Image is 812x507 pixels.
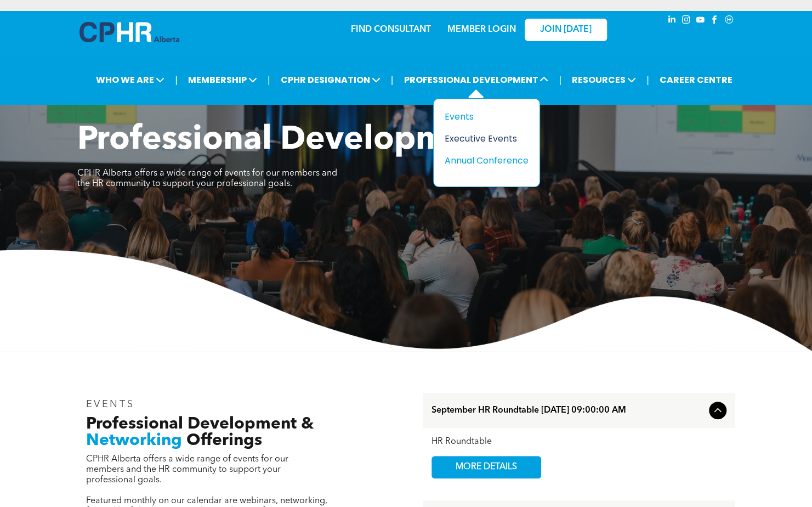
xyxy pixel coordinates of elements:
a: Social network [723,14,735,29]
div: Events [445,110,520,123]
a: linkedin [666,14,678,29]
li: | [391,69,394,91]
span: Offerings [186,432,262,449]
div: Annual Conference [445,154,520,167]
a: CAREER CENTRE [656,70,736,90]
span: PROFESSIONAL DEVELOPMENT [400,70,552,90]
span: CPHR Alberta offers a wide range of events for our members and the HR community to support your p... [86,455,288,485]
a: Events [445,110,529,123]
a: FIND CONSULTANT [351,25,431,34]
div: HR Roundtable [431,437,726,447]
a: youtube [695,14,707,29]
a: Annual Conference [445,154,529,167]
span: MORE DETAILS [443,457,530,478]
span: September HR Roundtable [DATE] 09:00:00 AM [431,405,705,416]
img: A blue and white logo for cp alberta [80,22,179,42]
li: | [646,69,649,91]
span: JOIN [DATE] [540,25,592,35]
a: MEMBER LOGIN [447,25,516,34]
span: CPHR DESIGNATION [277,70,384,90]
li: | [559,69,561,91]
a: JOIN [DATE] [525,19,607,41]
a: Executive Events [445,132,529,145]
span: MEMBERSHIP [185,70,260,90]
span: Networking [86,432,182,449]
span: EVENTS [86,399,135,409]
a: facebook [709,14,721,29]
li: | [175,69,178,91]
span: Professional Development [77,124,498,157]
li: | [268,69,270,91]
span: CPHR Alberta offers a wide range of events for our members and the HR community to support your p... [77,169,337,188]
span: RESOURCES [569,70,639,90]
div: Executive Events [445,132,520,145]
a: instagram [680,14,692,29]
span: WHO WE ARE [93,70,168,90]
a: MORE DETAILS [431,456,541,478]
span: Professional Development & [86,416,314,432]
